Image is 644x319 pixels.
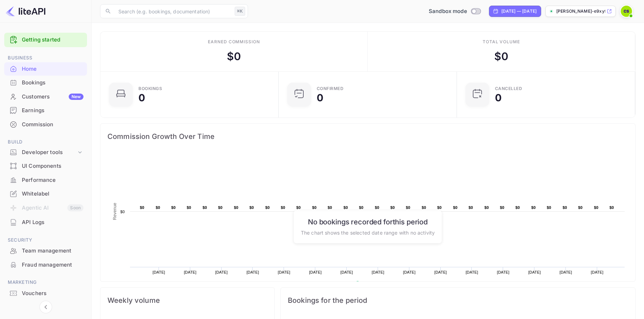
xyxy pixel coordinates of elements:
[4,287,87,300] div: Vouchers
[249,205,254,210] text: $0
[621,6,632,17] img: Colin Seaman
[22,162,83,170] div: UI Components
[107,295,267,306] span: Weekly volume
[218,205,223,210] text: $0
[184,270,197,274] text: [DATE]
[422,205,426,210] text: $0
[4,76,87,90] div: Bookings
[112,203,117,220] text: Revenue
[4,187,87,201] div: Whitelabel
[4,187,87,200] a: Whitelabel
[138,93,145,103] div: 0
[4,62,87,76] div: Home
[234,205,239,210] text: $0
[556,8,605,14] p: [PERSON_NAME]-e9xyf.nui...
[495,87,522,91] div: CANCELLED
[281,205,285,210] text: $0
[203,205,207,210] text: $0
[22,190,83,198] div: Whitelabel
[501,8,537,14] div: [DATE] — [DATE]
[4,138,87,146] span: Build
[340,270,353,274] text: [DATE]
[208,39,260,45] div: Earned commission
[171,205,176,210] text: $0
[4,173,87,187] div: Performance
[547,205,551,210] text: $0
[578,205,583,210] text: $0
[4,244,87,257] a: Team management
[591,270,603,274] text: [DATE]
[494,49,508,64] div: $ 0
[22,148,76,157] div: Developer tools
[4,104,87,117] div: Earnings
[317,87,344,91] div: Confirmed
[22,218,83,227] div: API Logs
[434,270,447,274] text: [DATE]
[22,289,83,298] div: Vouchers
[247,270,259,274] text: [DATE]
[235,7,245,16] div: ⌘K
[4,104,87,117] a: Earnings
[107,131,628,142] span: Commission Growth Over Time
[22,121,83,129] div: Commission
[4,216,87,229] div: API Logs
[140,205,144,210] text: $0
[22,36,83,44] a: Getting started
[343,205,348,210] text: $0
[215,270,228,274] text: [DATE]
[403,270,416,274] text: [DATE]
[4,118,87,131] a: Commission
[4,173,87,186] a: Performance
[120,210,125,214] text: $0
[437,205,442,210] text: $0
[153,270,165,274] text: [DATE]
[288,295,628,306] span: Bookings for the period
[426,7,483,15] div: Switch to Production mode
[489,6,541,17] div: Click to change the date range period
[4,90,87,103] a: CustomersNew
[4,216,87,229] a: API Logs
[227,49,241,64] div: $ 0
[156,205,160,210] text: $0
[6,6,45,17] img: LiteAPI logo
[22,93,83,101] div: Customers
[531,205,536,210] text: $0
[312,205,317,210] text: $0
[375,205,379,210] text: $0
[4,146,87,159] div: Developer tools
[466,270,478,274] text: [DATE]
[594,205,599,210] text: $0
[453,205,458,210] text: $0
[22,247,83,255] div: Team management
[22,65,83,73] div: Home
[469,205,473,210] text: $0
[22,79,83,87] div: Bookings
[22,176,83,184] div: Performance
[4,244,87,258] div: Team management
[328,205,332,210] text: $0
[114,4,232,18] input: Search (e.g. bookings, documentation)
[483,39,520,45] div: Total volume
[4,54,87,62] span: Business
[278,270,290,274] text: [DATE]
[4,258,87,271] a: Fraud management
[4,76,87,89] a: Bookings
[4,62,87,75] a: Home
[138,87,162,91] div: Bookings
[429,7,467,15] span: Sandbox mode
[495,93,502,103] div: 0
[22,261,83,269] div: Fraud management
[69,94,83,100] div: New
[500,205,504,210] text: $0
[265,205,270,210] text: $0
[362,281,380,286] text: Revenue
[563,205,567,210] text: $0
[4,118,87,132] div: Commission
[301,229,435,236] p: The chart shows the selected date range with no activity
[317,93,323,103] div: 0
[515,205,520,210] text: $0
[301,217,435,226] h6: No bookings recorded for this period
[39,301,52,313] button: Collapse navigation
[559,270,572,274] text: [DATE]
[22,107,83,115] div: Earnings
